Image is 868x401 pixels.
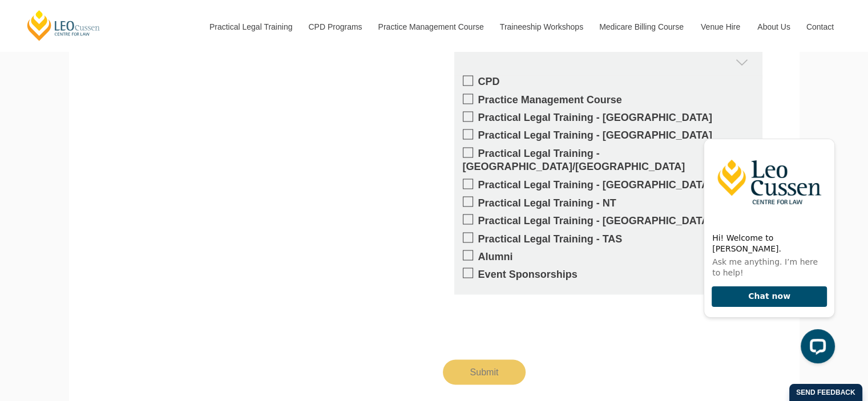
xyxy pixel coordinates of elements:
iframe: reCAPTCHA [443,303,616,348]
label: Practical Legal Training - [GEOGRAPHIC_DATA] [463,214,754,227]
label: Practice Management Course [463,94,754,107]
a: Contact [798,2,842,51]
a: [PERSON_NAME] Centre for Law [26,9,102,42]
iframe: LiveChat chat widget [695,129,839,372]
label: Practical Legal Training - [GEOGRAPHIC_DATA]/[GEOGRAPHIC_DATA] [463,147,754,174]
input: Submit [443,359,526,384]
a: Venue Hire [692,2,749,51]
label: Practical Legal Training - [GEOGRAPHIC_DATA] [463,111,754,124]
label: Practical Legal Training - TAS [463,232,754,245]
a: Medicare Billing Course [591,2,692,51]
label: Alumni [463,250,754,263]
label: Practical Legal Training - [GEOGRAPHIC_DATA] [463,129,754,142]
a: About Us [749,2,798,51]
a: Practical Legal Training [201,2,300,51]
label: Event Sponsorships [463,268,754,281]
a: CPD Programs [300,2,369,51]
a: Practice Management Course [370,2,491,51]
label: Practical Legal Training - [GEOGRAPHIC_DATA] [463,179,754,192]
label: CPD [463,75,754,88]
a: Traineeship Workshops [491,2,591,51]
label: Practical Legal Training - NT [463,196,754,209]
